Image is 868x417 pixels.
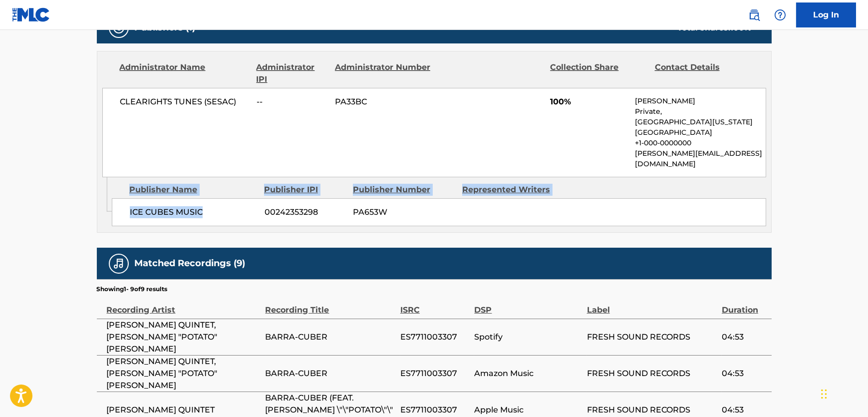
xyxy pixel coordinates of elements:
span: ES7711003307 [400,368,470,380]
span: [PERSON_NAME] QUINTET, [PERSON_NAME] "POTATO" [PERSON_NAME] [107,319,261,355]
span: ICE CUBES MUSIC [130,206,257,218]
div: Duration [722,294,766,316]
span: ES7711003307 [400,404,470,416]
span: CLEARIGHTS TUNES (SESAC) [120,96,250,108]
div: ISRC [400,294,470,316]
div: Collection Share [550,61,647,85]
span: 00242353298 [265,206,345,218]
div: Publisher Name [129,184,257,196]
p: [GEOGRAPHIC_DATA] [635,127,765,138]
div: Contact Details [655,61,752,85]
div: Represented Writers [462,184,564,196]
span: PA33BC [335,96,432,108]
span: FRESH SOUND RECORDS [587,331,717,343]
p: [PERSON_NAME] [635,96,765,106]
div: Help [770,5,790,25]
span: BARRA-CUBER [266,331,395,343]
div: Administrator IPI [257,61,327,85]
span: 04:53 [722,404,766,416]
div: Publisher IPI [264,184,345,196]
span: -- [257,96,327,108]
span: [PERSON_NAME] QUINTET, [PERSON_NAME] "POTATO" [PERSON_NAME] [107,356,261,392]
p: [PERSON_NAME][EMAIL_ADDRESS][DOMAIN_NAME] [635,148,765,169]
span: Apple Music [474,404,581,416]
span: BARRA-CUBER [266,368,395,380]
span: 04:53 [722,331,766,343]
span: FRESH SOUND RECORDS [587,404,717,416]
img: MLC Logo [12,7,50,22]
div: Recording Artist [107,294,261,316]
p: +1-000-0000000 [635,138,765,148]
img: Matched Recordings [113,258,125,270]
p: Showing 1 - 9 of 9 results [97,285,168,294]
span: Amazon Music [474,368,581,380]
span: [PERSON_NAME] QUINTET [107,404,261,416]
div: Label [587,294,717,316]
span: ES7711003307 [400,331,470,343]
div: Publisher Number [353,184,455,196]
img: search [748,9,760,21]
p: Private, [635,106,765,117]
p: [GEOGRAPHIC_DATA][US_STATE] [635,117,765,127]
span: Spotify [474,331,581,343]
span: 100% [550,96,627,108]
iframe: Chat Widget [818,369,868,417]
div: DSP [474,294,581,316]
span: FRESH SOUND RECORDS [587,368,717,380]
h5: Matched Recordings (9) [135,258,246,269]
div: Drag [821,379,827,409]
span: 100 % [731,23,752,32]
div: Recording Title [266,294,395,316]
span: 04:53 [722,368,766,380]
a: Public Search [744,5,764,25]
div: Administrator Name [120,61,249,85]
img: help [774,9,786,21]
a: Log In [796,2,856,27]
span: PA653W [353,206,455,218]
div: Administrator Number [335,61,432,85]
